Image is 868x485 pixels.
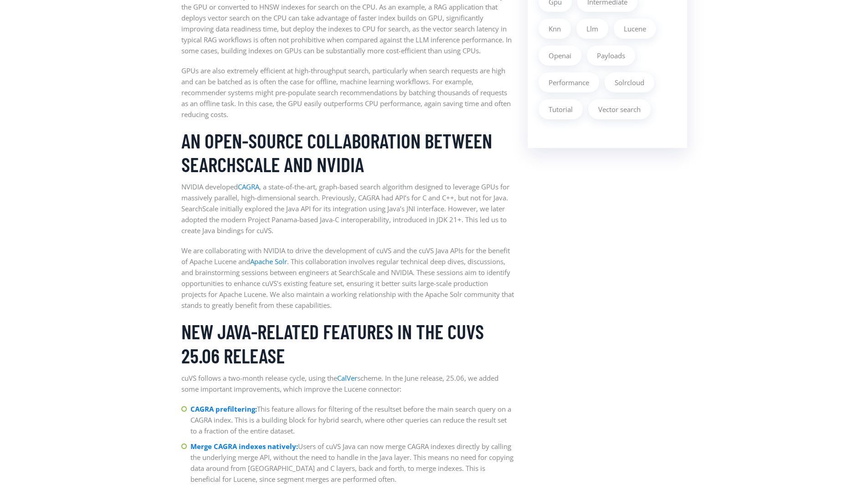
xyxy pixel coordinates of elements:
[181,373,514,394] p: cuVS follows a two-month release cycle, using the scheme. In the June release, 25.06, we added so...
[614,19,656,39] a: Lucene
[605,72,654,92] a: Solrcloud
[190,442,298,451] a: Merge CAGRA indexes natively:
[190,404,257,414] a: CAGRA prefiltering:
[539,72,599,92] a: Performance
[181,441,514,485] li: Users of cuVS Java can now merge CAGRA indexes directly by calling the underlying merge API, with...
[588,99,651,119] a: Vector search
[250,257,287,266] a: Apache Solr
[181,129,514,177] h3: An open-source collaboration between SearchScale and NVIDIA
[181,320,514,368] h3: New Java-related features in the cuVS 25.06 Release
[181,181,514,236] p: NVIDIA developed , a state-of-the-art, graph-based search algorithm designed to leverage GPUs for...
[576,19,608,39] a: Llm
[337,373,357,383] a: CalVer
[539,19,571,39] a: Knn
[587,46,635,66] a: Payloads
[539,46,581,66] a: Openai
[181,403,514,436] li: This feature allows for filtering of the resultset before the main search query on a CAGRA index....
[539,99,583,119] a: Tutorial
[181,245,514,311] p: We are collaborating with NVIDIA to drive the development of cuVS and the cuVS Java APIs for the ...
[181,65,514,120] p: GPUs are also extremely efficient at high-throughput search, particularly when search requests ar...
[238,182,259,191] a: CAGRA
